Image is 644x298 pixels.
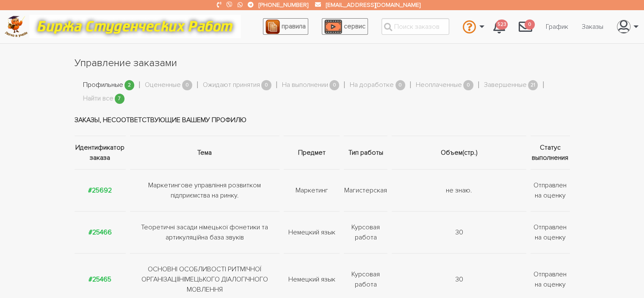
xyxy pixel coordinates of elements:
[329,80,340,91] span: 0
[528,136,570,169] th: Статус выполнения
[390,211,528,253] td: 30
[463,80,473,91] span: 0
[182,80,192,91] span: 0
[265,19,280,34] img: agreement_icon-feca34a61ba7f3d1581b08bc946b2ec1ccb426f67415f344566775c155b7f62c.png
[395,80,406,91] span: 0
[282,169,342,211] td: Маркетинг
[75,56,570,70] h1: Управление заказами
[75,136,128,169] th: Идентификатор заказа
[128,136,282,169] th: Тема
[322,18,368,35] a: сервис
[261,80,271,91] span: 0
[282,80,328,91] a: На выполнении
[528,169,570,211] td: Отправлен на оценку
[512,15,539,38] a: 0
[29,15,241,38] img: motto-12e01f5a76059d5f6a28199ef077b1f78e012cfde436ab5cf1d4517935686d32.gif
[342,211,390,253] td: Курсовая работа
[128,211,282,253] td: Теоретичні засади німецької фонетики та артикуляційна база звуків
[390,136,528,169] th: Объем(стр.)
[324,19,342,34] img: play_icon-49f7f135c9dc9a03216cfdbccbe1e3994649169d890fb554cedf0eac35a01ba8.png
[350,80,394,91] a: На доработке
[282,211,342,253] td: Немецкий язык
[326,1,420,8] a: [EMAIL_ADDRESS][DOMAIN_NAME]
[88,275,111,284] a: #25465
[83,93,113,104] a: Найти все
[88,186,112,195] a: #25692
[282,136,342,169] th: Предмет
[115,94,125,104] span: 7
[575,19,610,35] a: Заказы
[145,80,181,91] a: Оцененные
[525,19,535,30] span: 0
[75,104,570,136] td: Заказы, несоответствующие вашему профилю
[496,19,508,30] span: 523
[390,169,528,211] td: не знаю.
[528,211,570,253] td: Отправлен на оценку
[344,22,365,31] span: сервис
[83,80,123,91] a: Профильные
[528,80,538,91] span: 21
[282,22,306,31] span: правила
[259,1,308,8] a: [PHONE_NUMBER]
[539,19,575,35] a: График
[416,80,462,91] a: Неоплаченные
[486,15,512,38] a: 523
[5,16,28,37] img: logo-c4363faeb99b52c628a42810ed6dfb4293a56d4e4775eb116515dfe7f33672af.png
[88,228,112,237] a: #25466
[381,18,449,35] input: Поиск заказов
[263,18,308,35] a: правила
[484,80,527,91] a: Завершенные
[203,80,260,91] a: Ожидают принятия
[342,169,390,211] td: Магистерская
[342,136,390,169] th: Тип работы
[124,80,135,91] span: 2
[128,169,282,211] td: Маркетингове управління розвитком підприємства на ринку.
